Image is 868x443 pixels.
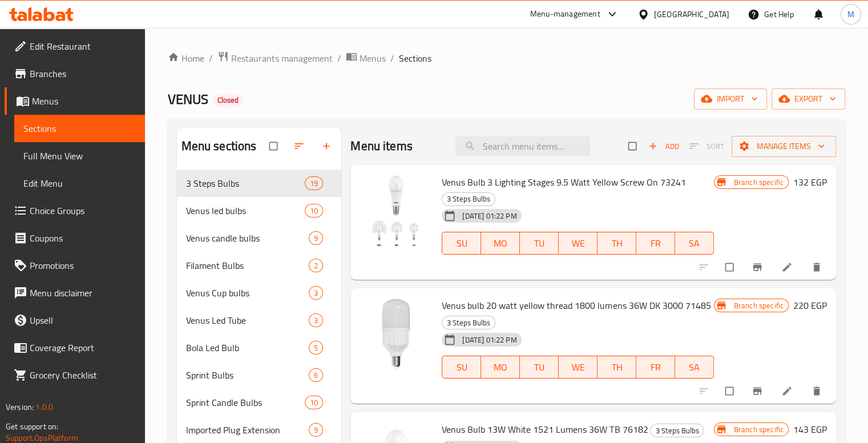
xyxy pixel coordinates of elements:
[741,139,827,154] span: Manage items
[442,192,495,206] span: 3 Steps Bulbs
[524,359,554,376] span: TU
[442,297,710,314] span: Venus bulb 20 watt yellow thread 1800 lumens 36W DK 3000 71485
[563,359,593,376] span: WE
[399,51,431,65] span: Sections
[442,421,648,438] span: Venus Bulb 13W White 1521 Lumens 36W TB 76182
[217,51,333,66] a: Restaurants management
[177,224,342,252] div: Venus candle bulbs9
[309,315,322,326] span: 3
[5,361,145,389] a: Grocery Checklist
[314,134,341,159] button: Add section
[177,307,342,334] div: Venus Led Tube3
[305,176,323,190] div: items
[186,231,309,245] span: Venus candle bulbs
[181,138,257,155] h2: Menu sections
[309,288,322,299] span: 3
[645,138,682,155] button: Add
[30,39,136,53] span: Edit Restaurant
[305,204,323,218] div: items
[186,341,309,355] span: Bola Led Bulb
[30,313,136,327] span: Upsell
[641,235,671,252] span: FR
[602,235,632,252] span: TH
[168,51,845,66] nav: breadcrumb
[186,313,309,327] div: Venus Led Tube
[390,51,394,65] li: /
[360,174,433,247] img: Venus Bulb 3 Lighting Stages 9.5 Watt Yellow Screw On 73241
[729,177,788,188] span: Branch specific
[231,51,333,65] span: Restaurants management
[559,232,597,255] button: WE
[793,421,827,437] h6: 143 EGP
[23,122,136,135] span: Sections
[530,7,600,21] div: Menu-management
[213,94,243,107] div: Closed
[177,361,342,389] div: Sprint Bulbs6
[177,334,342,361] div: Bola Led Bulb5
[636,356,675,378] button: FR
[209,51,213,65] li: /
[309,286,323,300] div: items
[682,138,732,155] span: Select section first
[168,51,204,65] a: Home
[654,8,729,21] div: [GEOGRAPHIC_DATA]
[168,86,208,112] span: VENUS
[559,356,597,378] button: WE
[5,197,145,224] a: Choice Groups
[177,252,342,279] div: Filament Bulbs2
[563,235,593,252] span: WE
[186,286,309,300] div: Venus Cup bulbs
[309,425,322,436] span: 9
[23,176,136,190] span: Edit Menu
[309,368,323,382] div: items
[30,341,136,355] span: Coverage Report
[793,174,827,190] h6: 132 EGP
[520,356,559,378] button: TU
[305,206,322,216] span: 10
[186,396,305,409] span: Sprint Candle Bulbs
[30,231,136,245] span: Coupons
[5,87,145,115] a: Menus
[337,51,341,65] li: /
[35,400,53,414] span: 1.0.0
[5,307,145,334] a: Upsell
[186,423,309,437] div: Imported Plug Extension
[781,261,795,273] a: Edit menu item
[680,235,709,252] span: SA
[520,232,559,255] button: TU
[309,341,323,355] div: items
[360,297,433,370] img: Venus bulb 20 watt yellow thread 1800 lumens 36W DK 3000 71485
[680,359,709,376] span: SA
[177,197,342,224] div: Venus led bulbs10
[442,356,481,378] button: SU
[30,368,136,382] span: Grocery Checklist
[186,176,305,190] span: 3 Steps Bulbs
[486,359,515,376] span: MO
[309,233,322,244] span: 9
[186,259,309,272] span: Filament Bulbs
[447,235,477,252] span: SU
[442,316,495,329] div: 3 Steps Bulbs
[597,232,636,255] button: TH
[442,316,495,329] span: 3 Steps Bulbs
[602,359,632,376] span: TH
[350,138,413,155] h2: Menu items
[781,92,836,106] span: export
[772,88,845,110] button: export
[645,138,682,155] span: Add item
[675,232,714,255] button: SA
[442,192,495,206] div: 3 Steps Bulbs
[6,400,34,414] span: Version:
[650,424,704,437] div: 3 Steps Bulbs
[5,33,145,60] a: Edit Restaurant
[636,232,675,255] button: FR
[305,397,322,408] span: 10
[5,252,145,279] a: Promotions
[5,224,145,252] a: Coupons
[14,115,145,142] a: Sections
[186,368,309,382] span: Sprint Bulbs
[30,67,136,80] span: Branches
